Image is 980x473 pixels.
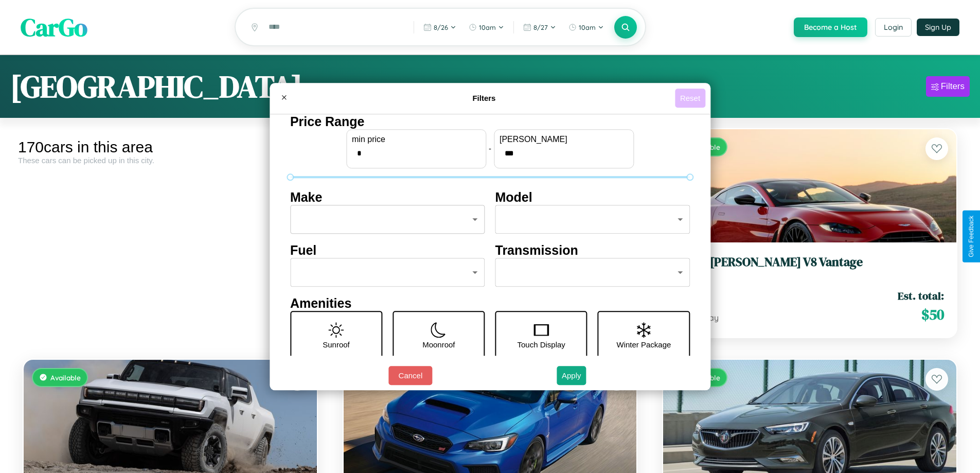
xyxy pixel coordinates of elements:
button: Apply [557,366,586,385]
span: Available [50,373,81,382]
h4: Transmission [495,243,690,258]
button: 10am [464,19,509,36]
button: Login [875,18,912,37]
span: Est. total: [898,288,944,303]
span: 8 / 27 [533,23,548,31]
h4: Fuel [290,243,485,258]
button: 8/26 [418,19,461,36]
div: These cars can be picked up in this city. [18,156,323,165]
p: Touch Display [517,338,565,352]
div: 170 cars in this area [18,138,323,156]
p: Moonroof [422,338,455,352]
span: $ 50 [921,304,944,325]
a: Aston [PERSON_NAME] V8 Vantage2019 [675,255,944,280]
h3: Aston [PERSON_NAME] V8 Vantage [675,255,944,270]
button: Sign Up [917,19,959,36]
h4: Make [290,190,485,205]
button: Become a Host [794,17,867,37]
div: Filters [941,81,965,92]
label: [PERSON_NAME] [500,135,628,144]
span: 10am [579,23,596,31]
button: Filters [926,76,970,97]
h1: [GEOGRAPHIC_DATA] [10,65,302,108]
span: 8 / 26 [434,23,448,31]
button: 8/27 [518,19,561,36]
label: min price [352,135,480,144]
h4: Filters [293,94,675,102]
h4: Price Range [290,114,690,129]
span: 10am [479,23,496,31]
h4: Amenities [290,296,690,311]
p: Winter Package [617,338,671,352]
p: - [489,142,491,155]
button: Reset [675,89,705,108]
button: Cancel [388,366,432,385]
h4: Model [495,190,690,205]
div: Give Feedback [968,216,975,257]
p: Sunroof [323,338,350,352]
span: CarGo [21,10,87,44]
button: 10am [563,19,609,36]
